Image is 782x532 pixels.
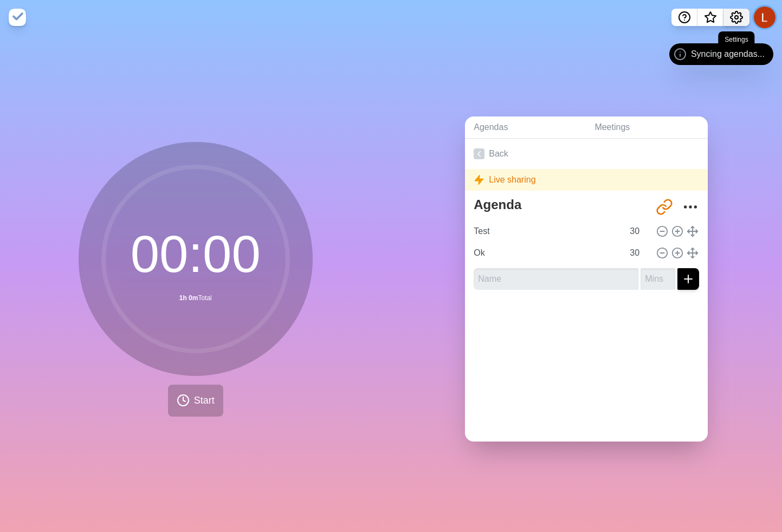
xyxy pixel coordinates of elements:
button: More [680,196,701,218]
input: Name [469,242,623,264]
a: Agendas [465,116,586,139]
button: Settings [723,9,749,26]
input: Name [474,268,638,290]
button: What’s new [697,9,723,26]
input: Mins [641,268,675,290]
span: Start [194,393,215,408]
button: Help [671,9,697,26]
span: Syncing agendas... [691,48,765,61]
button: Start [168,385,223,417]
input: Mins [625,220,651,242]
input: Mins [625,242,651,264]
a: Meetings [586,116,708,139]
a: Back [465,139,708,169]
img: timeblocks logo [9,9,26,26]
button: Share link [654,196,675,218]
input: Name [469,220,623,242]
div: Live sharing [465,169,708,191]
